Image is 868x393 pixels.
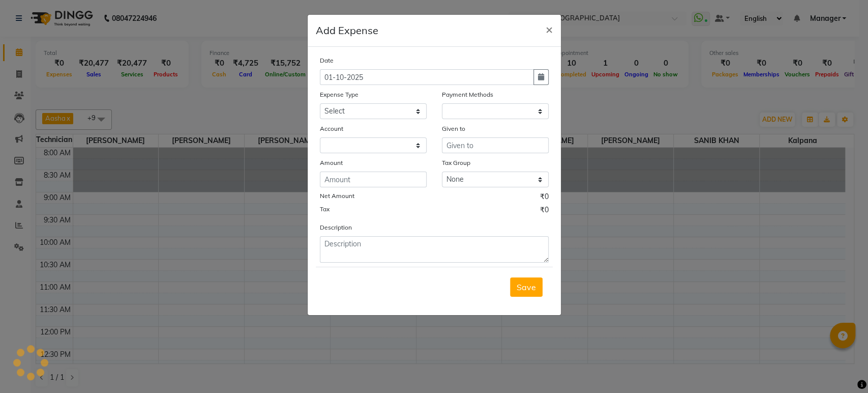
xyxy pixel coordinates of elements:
span: ₹0 [540,205,549,218]
label: Tax Group [442,158,470,167]
label: Amount [320,158,343,167]
span: ₹0 [540,191,549,205]
span: × [546,21,553,37]
button: Save [510,277,543,297]
input: Given to [442,137,549,153]
label: Tax [320,205,330,214]
label: Given to [442,124,465,133]
button: Close [537,15,561,43]
input: Amount [320,172,427,187]
label: Expense Type [320,90,358,99]
span: Save [517,282,536,292]
label: Description [320,223,352,232]
label: Net Amount [320,191,354,201]
label: Date [320,56,334,65]
label: Payment Methods [442,90,493,99]
h5: Add Expense [316,23,378,38]
label: Account [320,124,343,133]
